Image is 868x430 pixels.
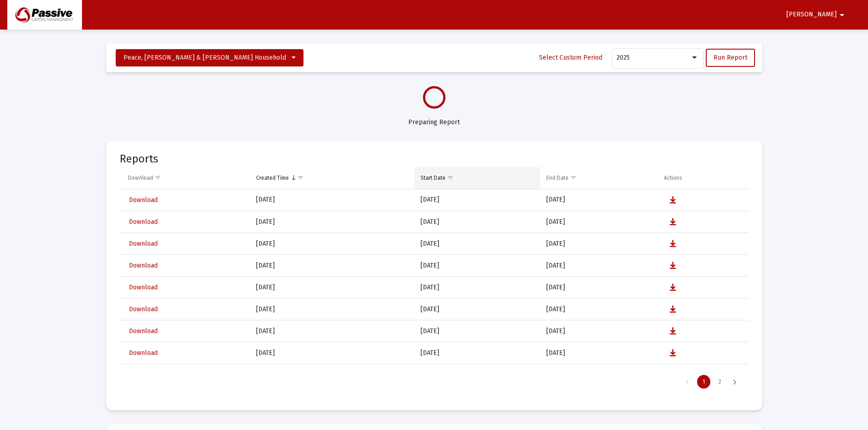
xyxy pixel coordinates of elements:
td: [DATE] [540,364,657,386]
td: [DATE] [540,211,657,233]
td: Column Created Time [250,167,414,189]
td: [DATE] [414,342,539,364]
div: [DATE] [256,349,408,358]
span: Download [129,349,158,357]
div: Created Time [256,174,289,182]
div: Data grid [120,167,749,395]
div: [DATE] [256,239,408,248]
span: Peace, [PERSON_NAME] & [PERSON_NAME] Household [123,54,286,61]
button: Peace, [PERSON_NAME] & [PERSON_NAME] Household [116,49,303,66]
span: 2025 [616,54,630,61]
div: [DATE] [256,218,408,227]
td: [DATE] [414,233,539,255]
img: Dashboard [14,6,75,24]
td: [DATE] [540,277,657,298]
td: [DATE] [540,320,657,342]
td: [DATE] [540,189,657,211]
span: Download [129,196,158,204]
span: Select Custom Period [539,54,602,61]
span: Show filter options for column 'Created Time' [297,174,304,181]
td: Column Download [120,167,250,189]
span: Download [129,240,158,248]
div: Start Date [421,174,446,182]
span: Run Report [714,54,747,61]
div: Preparing Report [106,109,762,127]
span: Show filter options for column 'End Date' [570,174,577,181]
td: [DATE] [540,298,657,320]
span: Show filter options for column 'Download' [154,174,161,181]
div: Next Page [727,375,742,389]
td: Column Start Date [414,167,539,189]
button: Run Report [706,49,755,67]
td: [DATE] [540,233,657,255]
td: [DATE] [414,298,539,320]
div: [DATE] [256,261,408,270]
span: Download [129,218,158,226]
td: [DATE] [414,255,539,277]
button: [PERSON_NAME] [776,5,858,24]
span: Download [129,283,158,291]
td: [DATE] [540,342,657,364]
div: [DATE] [256,305,408,314]
td: Column Actions [657,167,749,189]
td: [DATE] [414,189,539,211]
div: [DATE] [256,195,408,204]
td: [DATE] [414,277,539,298]
div: Actions [664,174,682,182]
span: [PERSON_NAME] [786,11,837,19]
td: [DATE] [414,320,539,342]
span: Show filter options for column 'Start Date' [447,174,454,181]
div: [DATE] [256,327,408,336]
span: Download [129,327,158,335]
div: Page 2 [713,375,727,389]
div: Download [128,174,153,182]
div: Page 1 [697,375,710,389]
td: [DATE] [414,211,539,233]
div: Page Navigation [120,369,749,395]
td: Column End Date [540,167,657,189]
td: [DATE] [540,255,657,277]
span: Download [129,262,158,269]
span: Download [129,305,158,313]
div: Previous Page [680,375,695,389]
div: [DATE] [256,283,408,292]
mat-icon: arrow_drop_down [837,6,847,24]
div: End Date [546,174,569,182]
mat-card-title: Reports [120,154,158,163]
td: [DATE] [414,364,539,386]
